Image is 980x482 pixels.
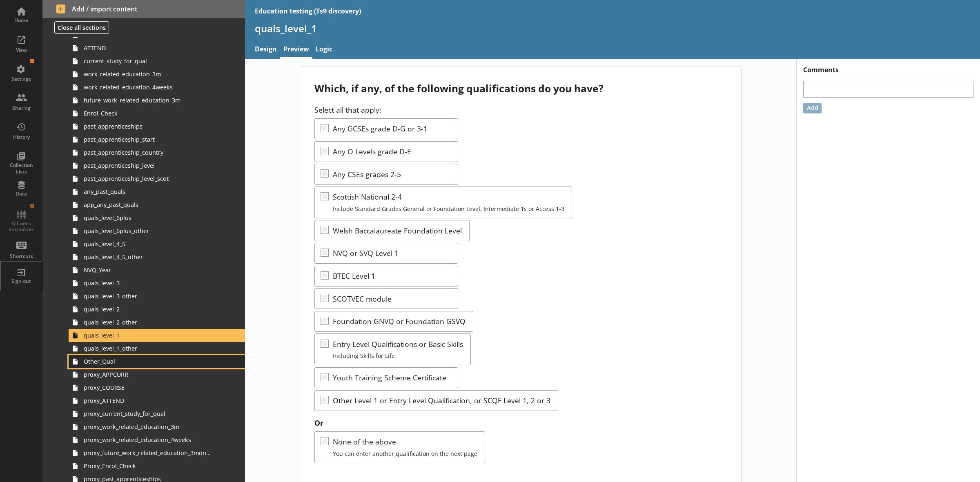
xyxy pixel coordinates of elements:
[84,358,212,365] span: Other_Qual
[69,159,245,172] a: past_apprenticeship_level
[69,120,245,133] a: past_apprenticeships
[69,446,245,460] a: proxy_future_work_related_education_3months
[84,436,212,444] span: proxy_work_related_education_4weeks
[84,122,212,130] span: past_apprenticeships
[69,433,245,446] a: proxy_work_related_education_4weeks
[314,82,726,95] div: Which, if any, of the following qualifications do you have?
[84,384,212,391] span: proxy_COURSE
[69,316,245,329] a: quals_level_2_other
[84,305,212,313] span: quals_level_2
[69,407,245,420] a: proxy_current_study_for_qual
[69,68,245,81] a: work_related_education_3m
[252,41,280,59] a: Design
[69,460,245,473] a: Proxy_Enrol_Check
[69,198,245,211] a: app_any_past_quals
[84,397,212,404] span: proxy_ATTEND
[84,135,212,143] span: past_apprenticeship_start
[84,240,212,248] span: quals_level_4_5
[69,368,245,381] a: proxy_APPCURR
[69,342,245,355] a: quals_level_1_other
[7,253,36,260] div: Shortcuts
[280,41,312,59] a: Preview
[84,344,212,352] span: quals_level_1_other
[7,278,36,284] div: Sign out
[69,211,245,224] a: quals_level_6plus
[84,70,212,78] span: work_related_education_3m
[69,146,245,159] a: past_apprenticeship_country
[69,277,245,290] a: quals_level_3
[797,59,980,74] h1: Comments
[84,201,212,209] span: app_any_past_quals
[84,83,212,91] span: work_related_education_4weeks
[69,290,245,303] a: quals_level_3_other
[69,172,245,185] a: past_apprenticeship_level_scot
[84,279,212,287] span: quals_level_3
[69,355,245,368] a: Other_Qual
[69,394,245,407] a: proxy_ATTEND
[84,44,212,52] span: ATTEND
[69,55,245,68] a: current_study_for_qual
[7,76,36,82] div: Settings
[84,449,212,457] span: proxy_future_work_related_education_3months
[312,41,336,59] a: Logic
[69,133,245,146] a: past_apprenticeship_start
[84,214,212,222] span: quals_level_6plus
[7,47,36,53] div: View
[255,22,970,35] h1: quals_level_1
[84,331,212,339] span: quals_level_1
[84,149,212,156] span: past_apprenticeship_country
[84,462,212,470] span: Proxy_Enrol_Check
[84,96,212,104] span: future_work_related_education_3m
[7,105,36,111] div: Sharing
[84,162,212,169] span: past_apprenticeship_level
[84,175,212,182] span: past_apprenticeship_level_scot
[84,371,212,378] span: proxy_APPCURR
[84,57,212,65] span: current_study_for_qual
[84,318,212,326] span: quals_level_2_other
[84,253,212,261] span: quals_level_4_5_other
[69,94,245,107] a: future_work_related_education_3m
[255,7,361,16] div: Education testing (Ts9 discovery)
[69,107,245,120] a: Enrol_Check
[69,329,245,342] a: quals_level_1
[7,134,36,140] div: History
[84,109,212,117] span: Enrol_Check
[69,185,245,198] a: any_past_quals
[7,162,36,175] div: Collection Lists
[69,420,245,433] a: proxy_work_related_education_3m
[7,191,36,197] div: Data
[69,303,245,316] a: quals_level_2
[69,238,245,251] a: quals_level_4_5
[69,42,245,55] a: ATTEND
[84,188,212,195] span: any_past_quals
[84,227,212,235] span: quals_level_6plus_other
[84,292,212,300] span: quals_level_3_other
[54,21,109,34] button: Close all sections
[7,17,36,24] div: Home
[69,381,245,394] a: proxy_COURSE
[56,4,232,13] span: Add / import content
[84,410,212,418] span: proxy_current_study_for_qual
[84,423,212,431] span: proxy_work_related_education_3m
[69,251,245,264] a: quals_level_4_5_other
[69,264,245,277] a: NVQ_Year
[69,224,245,238] a: quals_level_6plus_other
[69,81,245,94] a: work_related_education_4weeks
[84,266,212,274] span: NVQ_Year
